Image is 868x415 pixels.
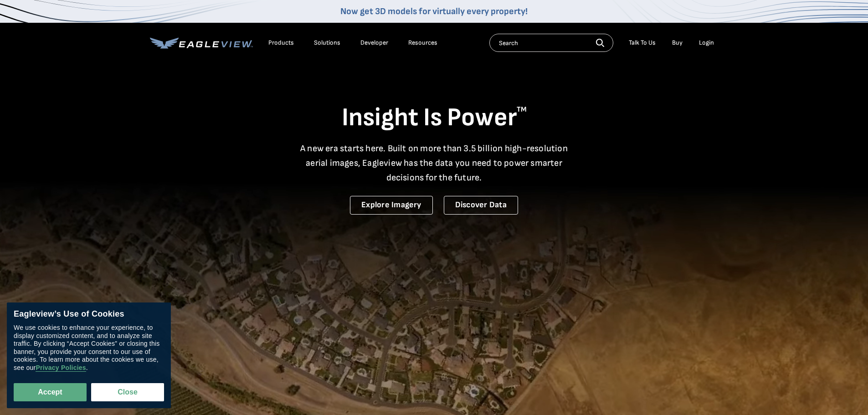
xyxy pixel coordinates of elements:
a: Now get 3D models for virtually every property! [340,6,528,17]
div: Login [699,39,714,47]
a: Buy [672,39,683,47]
sup: TM [517,105,527,114]
div: Talk To Us [629,39,656,47]
a: Privacy Policies [36,364,86,372]
div: Eagleview’s Use of Cookies [14,309,164,319]
div: Products [268,39,294,47]
button: Accept [14,383,87,401]
h1: Insight Is Power [150,102,719,134]
a: Developer [360,39,388,47]
div: Solutions [314,39,340,47]
div: We use cookies to enhance your experience, to display customized content, and to analyze site tra... [14,324,164,372]
div: Resources [408,39,437,47]
p: A new era starts here. Built on more than 3.5 billion high-resolution aerial images, Eagleview ha... [295,141,574,185]
button: Close [91,383,164,401]
input: Search [489,34,613,52]
a: Discover Data [444,196,518,215]
a: Explore Imagery [350,196,433,215]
